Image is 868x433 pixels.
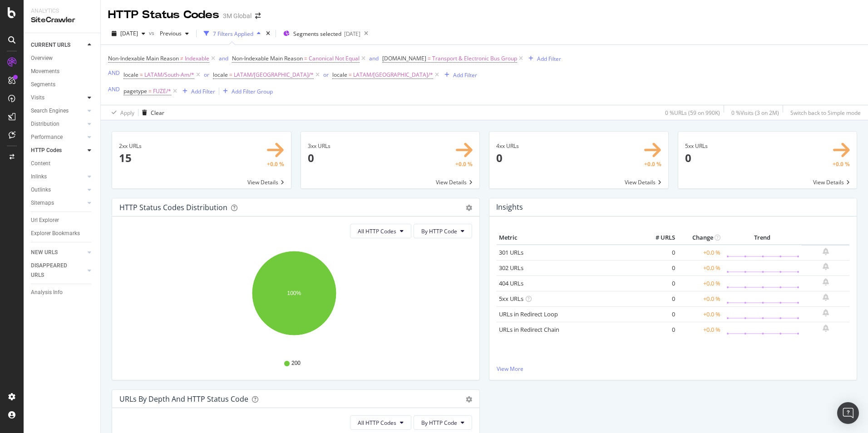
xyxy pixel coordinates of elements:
h4: Insights [496,201,523,213]
span: All HTTP Codes [358,227,396,235]
span: Transport & Electronic Bus Group [432,52,517,65]
span: LATAM/[GEOGRAPHIC_DATA]/* [234,69,314,81]
div: Movements [31,67,59,76]
div: HTTP Status Codes [108,7,219,23]
div: gear [466,396,472,403]
td: +0.0 % [677,291,723,306]
div: CURRENT URLS [31,40,70,50]
th: # URLS [641,231,677,245]
div: Content [31,159,50,168]
div: AND [108,69,120,77]
button: or [323,70,329,79]
div: Open Intercom Messenger [837,402,859,424]
span: = [349,71,352,79]
div: or [204,71,209,79]
span: locale [213,71,228,79]
div: Search Engines [31,106,69,116]
td: 0 [641,260,677,276]
svg: A chart. [119,246,469,351]
a: Analysis Info [31,288,94,297]
span: FUZE/* [153,85,171,98]
div: bell-plus [823,325,829,332]
a: Outlinks [31,185,85,195]
div: bell-plus [823,294,829,301]
span: 200 [291,359,301,367]
span: = [140,71,143,79]
span: locale [123,71,138,79]
button: By HTTP Code [414,415,472,430]
a: CURRENT URLS [31,40,85,50]
button: AND [108,85,120,93]
div: DISAPPEARED URLS [31,261,77,280]
div: Overview [31,54,53,63]
a: Movements [31,67,94,76]
td: 0 [641,306,677,322]
div: bell-plus [823,263,829,270]
div: bell-plus [823,278,829,285]
a: Inlinks [31,172,85,182]
div: [DATE] [344,30,360,38]
a: Content [31,159,94,168]
th: Trend [723,231,802,245]
a: DISAPPEARED URLS [31,261,85,280]
span: Indexable [185,52,209,65]
button: Segments selected[DATE] [280,26,360,41]
a: Url Explorer [31,216,94,225]
td: 0 [641,276,677,291]
div: Analytics [31,7,93,15]
button: Add Filter [441,69,477,80]
span: Previous [156,30,182,37]
div: Outlinks [31,185,51,195]
span: Non-Indexable Main Reason [232,54,303,62]
div: arrow-right-arrow-left [255,13,261,19]
div: bell-plus [823,309,829,316]
div: 0 % Visits ( 3 on 2M ) [731,109,779,117]
a: 301 URLs [499,248,523,256]
button: By HTTP Code [414,224,472,238]
div: AND [108,85,120,93]
th: Change [677,231,723,245]
button: Clear [138,105,164,120]
td: 0 [641,245,677,261]
td: +0.0 % [677,306,723,322]
button: All HTTP Codes [350,415,411,430]
div: Analysis Info [31,288,63,297]
button: Add Filter Group [219,86,273,97]
td: +0.0 % [677,276,723,291]
span: All HTTP Codes [358,419,396,427]
a: Distribution [31,119,85,129]
a: 404 URLs [499,279,523,287]
text: 100% [287,290,301,296]
a: NEW URLS [31,248,85,257]
span: By HTTP Code [421,419,457,427]
span: LATAM/[GEOGRAPHIC_DATA]/* [353,69,433,81]
div: Explorer Bookmarks [31,229,80,238]
td: +0.0 % [677,245,723,261]
button: 7 Filters Applied [200,26,264,41]
span: [DOMAIN_NAME] [382,54,426,62]
a: View More [497,365,849,373]
button: All HTTP Codes [350,224,411,238]
button: Add Filter [525,53,561,64]
a: Sitemaps [31,198,85,208]
div: Switch back to Simple mode [790,109,861,117]
a: URLs in Redirect Chain [499,325,559,334]
div: Add Filter [453,71,477,79]
div: gear [466,205,472,211]
button: or [204,70,209,79]
div: and [219,54,228,62]
span: = [304,54,307,62]
button: [DATE] [108,26,149,41]
span: By HTTP Code [421,227,457,235]
th: Metric [497,231,641,245]
button: and [219,54,228,63]
div: URLs by Depth and HTTP Status Code [119,394,248,403]
button: Add Filter [179,86,215,97]
button: Previous [156,26,192,41]
div: HTTP Codes [31,146,62,155]
span: 2025 Sep. 14th [120,30,138,37]
div: Add Filter [537,55,561,63]
div: Performance [31,133,63,142]
div: SiteCrawler [31,15,93,25]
